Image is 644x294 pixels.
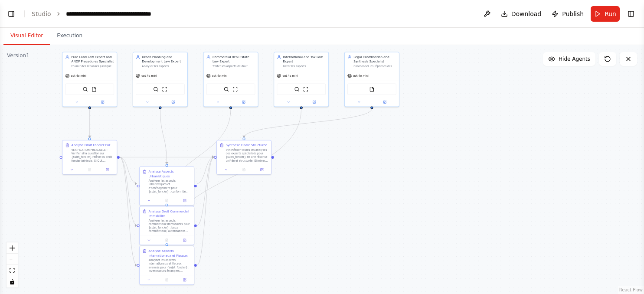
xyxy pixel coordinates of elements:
span: gpt-4o-mini [353,74,368,78]
div: Analyse Droit Commercial ImmobilierAnalyser les aspects commerciaux immobiliers pour {sujet_fonci... [139,206,194,245]
img: FileReadTool [92,87,97,92]
g: Edge from 3b03fbf4-4c3c-4e37-978f-217bcb6cf016 to f3260e35-5edb-4691-82c1-101f7ba79fa6 [88,109,92,137]
div: Analyser les aspects urbanistiques et d'aménagement pour {sujet_foncier} : conformité POS, normes... [148,179,191,193]
button: Execution [50,27,89,45]
div: Synthétiser toutes les analyses des experts spécialisés pour {sujet_foncier} en une réponse unifi... [226,148,268,163]
div: Fournir des réponses juridiques précises sur le droit foncier pur béninois concernant {sujet_fonc... [72,65,114,68]
div: Analyser les aspects commerciaux immobiliers pour {sujet_foncier} : baux commerciaux, autorisatio... [148,219,191,233]
div: Pure Land Law Expert and ANDF Procedures SpecialistFournir des réponses juridiques précises sur l... [62,52,117,107]
g: Edge from 2139bc68-4334-46fb-a2d6-9c2a06bd50de to db0833af-7368-4b7a-8c41-f2c728eca6b1 [158,109,169,164]
g: Edge from faf09616-d50b-4aa0-b0f5-a5457bdf2238 to bdc38a14-ea20-4a29-a809-89cb5794196b [165,109,304,243]
img: FileReadTool [369,87,374,92]
g: Edge from f3260e35-5edb-4691-82c1-101f7ba79fa6 to 9259ffdc-8798-46da-ac4e-9d329d8dccb5 [120,155,214,159]
nav: breadcrumb [32,10,151,18]
div: Synthese Finale Structuree [226,143,267,147]
div: Coordonner les réponses des experts spécialisés et produire la synthèse finale structurée pour {s... [353,65,396,68]
span: gpt-4o-mini [212,74,227,78]
button: Publish [548,6,587,22]
button: Open in side panel [160,99,185,105]
span: gpt-4o-mini [283,74,298,78]
div: International and Tax Law ExpertGérer les aspects internationaux et fiscaux avancés des transacti... [274,52,329,107]
button: No output available [157,238,176,243]
g: Edge from bdc38a14-ea20-4a29-a809-89cb5794196b to 9259ffdc-8798-46da-ac4e-9d329d8dccb5 [197,155,214,267]
button: Open in side panel [231,99,256,105]
button: Open in side panel [372,99,397,105]
span: gpt-4o-mini [141,74,157,78]
div: International and Tax Law Expert [283,55,326,64]
button: Open in side panel [177,198,192,203]
button: Open in side panel [100,167,115,172]
div: Analyse Droit Foncier PurVERIFICATION PREALABLE : Vérifier si la question sur {sujet_foncier} rel... [62,140,117,175]
g: Edge from db0833af-7368-4b7a-8c41-f2c728eca6b1 to 9259ffdc-8798-46da-ac4e-9d329d8dccb5 [197,155,214,186]
div: Version 1 [7,52,29,59]
g: Edge from d9fb529c-dd1b-454c-921c-93e3cc1ac4fd to 9259ffdc-8798-46da-ac4e-9d329d8dccb5 [242,109,374,137]
div: Urban Planning and Development Law Expert [142,55,185,64]
div: Urban Planning and Development Law ExpertAnalyser les aspects urbanistiques et d'aménagement du t... [133,52,188,107]
div: Gérer les aspects internationaux et fiscaux avancés des transactions foncières concernant {sujet_... [283,65,326,68]
img: BraveSearchTool [82,87,88,92]
button: No output available [80,167,99,172]
div: Analyse Aspects Internationaux et Fiscaux [148,249,191,258]
button: Hide Agents [543,52,595,66]
span: Run [605,10,616,18]
g: Edge from bafd7929-6f0b-4bd6-9ada-c1d7eda4df88 to 45635fa6-9d24-4335-b262-4e16500e254d [165,109,233,204]
div: VERIFICATION PREALABLE : Vérifier si la question sur {sujet_foncier} relève du droit foncier béni... [72,148,114,163]
div: Legal Coordination and Synthesis Specialist [353,55,396,64]
button: No output available [157,198,176,203]
div: Commercial Real Estate Law ExpertTraiter les aspects de droit commercial immobilier pour les ques... [203,52,258,107]
span: Download [511,10,542,18]
button: fit view [7,265,18,276]
div: Analyse Aspects Urbanistiques [148,170,191,178]
button: Open in side panel [177,277,192,282]
a: Studio [32,10,51,17]
button: Download [497,6,545,22]
button: Open in side panel [177,238,192,243]
div: Commercial Real Estate Law Expert [212,55,255,64]
span: gpt-4o-mini [71,74,86,78]
button: Show left sidebar [5,8,17,20]
img: BraveSearchTool [294,87,299,92]
div: Analyse Droit Foncier Pur [72,143,111,147]
button: Open in side panel [302,99,327,105]
g: Edge from f3260e35-5edb-4691-82c1-101f7ba79fa6 to db0833af-7368-4b7a-8c41-f2c728eca6b1 [120,155,137,186]
div: Analyse Droit Commercial Immobilier [148,209,191,218]
div: Analyser les aspects urbanistiques et d'aménagement du territoire pour les questions foncières co... [142,65,185,68]
button: zoom out [7,254,18,265]
button: zoom in [7,242,18,254]
a: React Flow attribution [619,287,643,292]
button: Open in side panel [254,167,269,172]
div: Legal Coordination and Synthesis SpecialistCoordonner les réponses des experts spécialisés et pro... [344,52,399,107]
img: BraveSearchTool [153,87,158,92]
div: Traiter les aspects de droit commercial immobilier pour les questions concernant {sujet_foncier}.... [212,65,255,68]
button: Open in side panel [90,99,115,105]
button: Show right sidebar [625,8,637,20]
img: ScrapeWebsiteTool [162,87,167,92]
div: React Flow controls [7,242,18,287]
div: Pure Land Law Expert and ANDF Procedures Specialist [72,55,114,64]
button: No output available [235,167,253,172]
span: Publish [562,10,584,18]
div: Analyse Aspects UrbanistiquesAnalyser les aspects urbanistiques et d'aménagement pour {sujet_fonc... [139,167,194,206]
img: ScrapeWebsiteTool [303,87,308,92]
div: Analyse Aspects Internationaux et FiscauxAnalyser les aspects internationaux et fiscaux avancés p... [139,246,194,285]
g: Edge from f3260e35-5edb-4691-82c1-101f7ba79fa6 to bdc38a14-ea20-4a29-a809-89cb5794196b [120,155,137,267]
div: Analyser les aspects internationaux et fiscaux avancés pour {sujet_foncier} : investisseurs étran... [148,258,191,273]
div: Synthese Finale StructureeSynthétiser toutes les analyses des experts spécialisés pour {sujet_fon... [216,140,271,175]
button: Visual Editor [3,27,50,45]
button: Run [591,6,620,22]
button: toggle interactivity [7,276,18,287]
button: No output available [157,277,176,282]
img: BraveSearchTool [224,87,229,92]
img: ScrapeWebsiteTool [232,87,238,92]
span: Hide Agents [559,56,590,62]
